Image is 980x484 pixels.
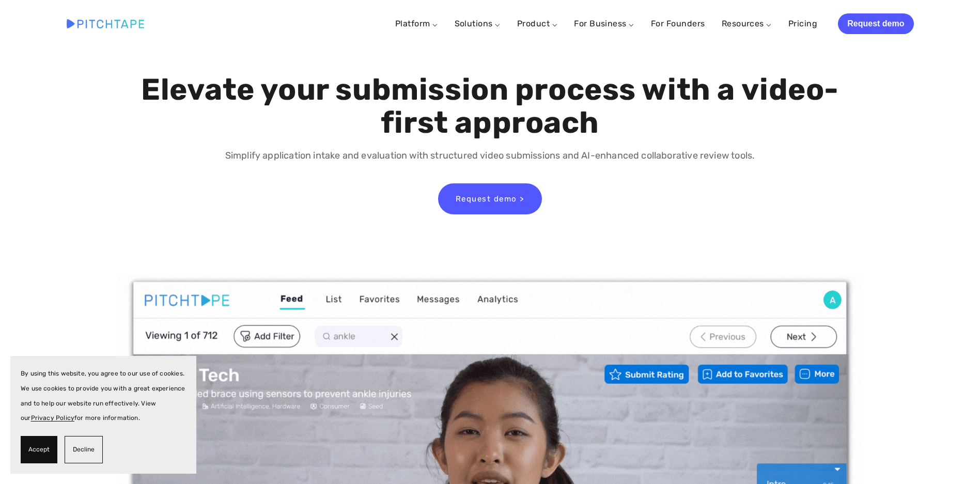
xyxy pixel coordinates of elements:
a: Pricing [788,14,817,33]
p: Simplify application intake and evaluation with structured video submissions and AI-enhanced coll... [138,148,842,163]
a: Platform ⌵ [395,19,438,28]
section: Cookie banner [10,356,196,474]
a: Request demo > [438,183,542,214]
a: Solutions ⌵ [455,19,501,28]
span: Decline [73,442,95,457]
p: By using this website, you agree to our use of cookies. We use cookies to provide you with a grea... [21,366,186,426]
img: Pitchtape | Video Submission Management Software [67,19,144,28]
button: Decline [65,436,103,463]
h1: Elevate your submission process with a video-first approach [138,73,842,139]
a: For Founders [651,14,705,33]
button: Accept [21,436,57,463]
a: For Business ⌵ [574,19,634,28]
a: Product ⌵ [517,19,557,28]
a: Privacy Policy [31,414,75,421]
a: Request demo [838,13,913,34]
a: Resources ⌵ [722,19,772,28]
span: Accept [28,442,50,457]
